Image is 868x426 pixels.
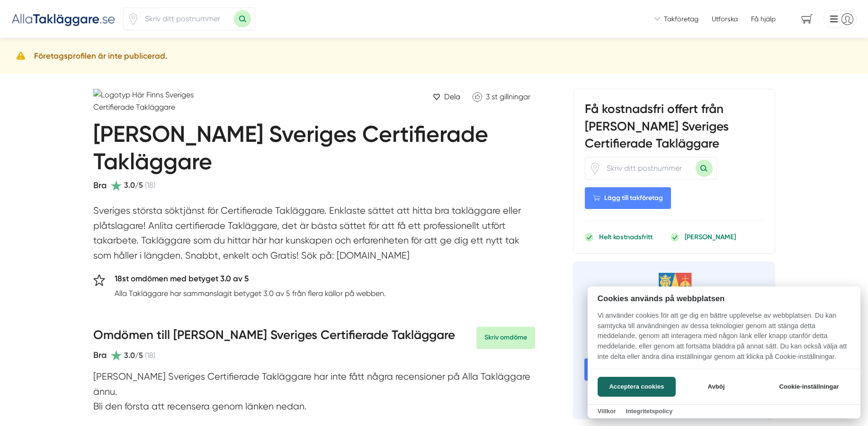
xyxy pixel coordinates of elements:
button: Cookie-inställningar [768,377,850,397]
a: Villkor [598,408,616,415]
a: Integritetspolicy [626,408,672,415]
button: Acceptera cookies [598,377,676,397]
button: Avböj [679,377,754,397]
h2: Cookies används på webbplatsen [588,294,860,303]
p: Vi använder cookies för att ge dig en bättre upplevelse av webbplatsen. Du kan samtycka till anvä... [588,311,860,368]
